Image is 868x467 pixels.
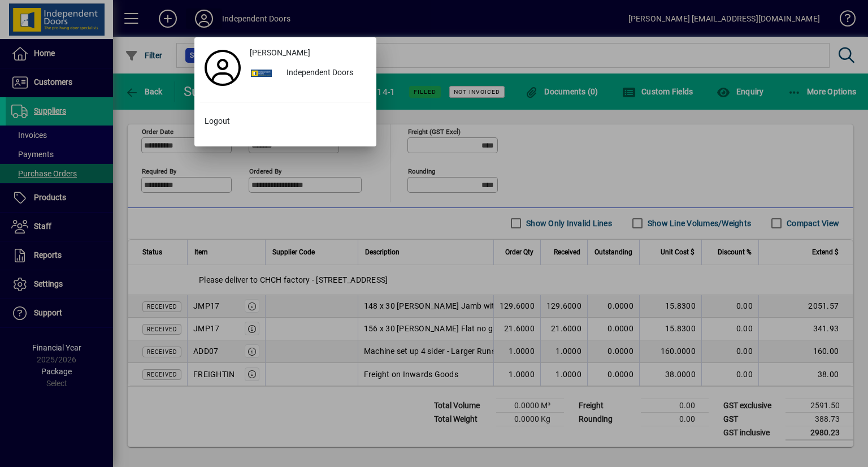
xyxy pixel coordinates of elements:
[277,63,371,84] div: Independent Doors
[250,47,310,59] span: [PERSON_NAME]
[200,111,371,132] button: Logout
[200,58,245,78] a: Profile
[245,63,371,84] button: Independent Doors
[245,43,371,63] a: [PERSON_NAME]
[205,115,230,127] span: Logout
